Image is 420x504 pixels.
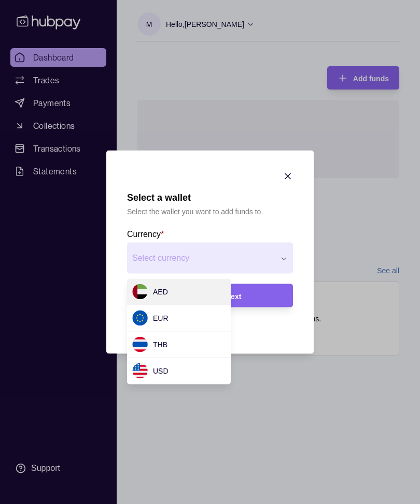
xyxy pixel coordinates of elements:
[153,314,169,322] span: EUR
[153,367,169,375] span: USD
[132,337,148,352] img: th
[132,284,148,300] img: ae
[153,340,167,349] span: THB
[153,288,168,296] span: AED
[132,363,148,379] img: us
[132,310,148,326] img: eu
